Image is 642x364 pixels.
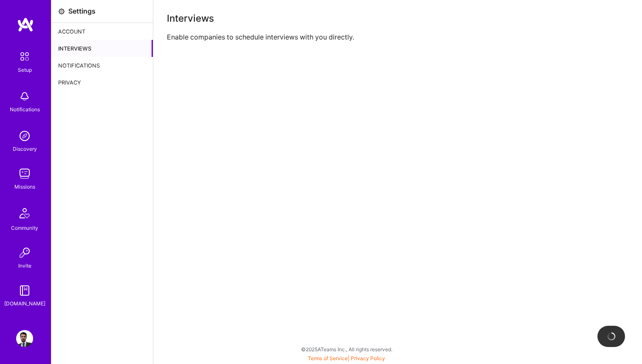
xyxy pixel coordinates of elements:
[4,299,45,308] div: [DOMAIN_NAME]
[14,203,35,223] img: Community
[308,355,348,361] a: Terms of Service
[58,8,65,15] i: icon Settings
[51,40,153,57] div: Interviews
[16,127,33,144] img: discovery
[14,182,35,191] div: Missions
[16,282,33,299] img: guide book
[14,330,35,347] a: User Avatar
[51,339,642,360] div: © 2025 ATeams Inc., All rights reserved.
[167,14,628,23] div: Interviews
[308,355,385,361] span: |
[167,33,628,42] div: Enable companies to schedule interviews with you directly.
[16,165,33,182] img: teamwork
[17,17,34,32] img: logo
[11,223,38,232] div: Community
[51,57,153,74] div: Notifications
[51,23,153,40] div: Account
[16,88,33,105] img: bell
[68,7,96,16] div: Settings
[16,244,33,261] img: Invite
[13,144,37,153] div: Discovery
[351,355,385,361] a: Privacy Policy
[16,48,34,65] img: setup
[10,105,40,114] div: Notifications
[51,74,153,91] div: Privacy
[18,65,32,74] div: Setup
[607,332,616,341] img: loading
[16,330,33,347] img: User Avatar
[18,261,31,270] div: Invite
